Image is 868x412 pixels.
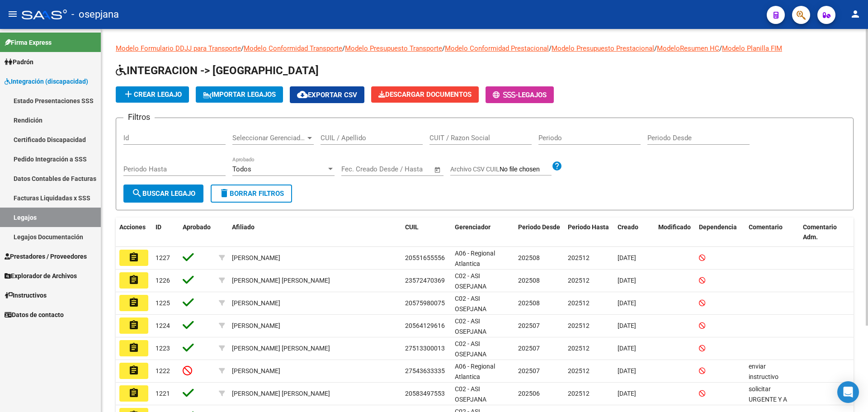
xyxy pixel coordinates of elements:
span: Padrón [5,57,33,67]
mat-icon: assignment [128,388,139,398]
button: IMPORTAR LEGAJOS [196,86,283,103]
span: [DATE] [618,345,636,352]
mat-icon: search [132,188,142,199]
datatable-header-cell: ID [152,218,179,247]
span: 202508 [518,277,540,284]
span: 202506 [518,390,540,397]
span: 202512 [568,322,590,329]
span: - osepjana [71,5,119,24]
span: Instructivos [5,290,47,300]
mat-icon: help [552,161,562,171]
div: [PERSON_NAME] [232,366,280,376]
span: Explorador de Archivos [5,271,77,281]
mat-icon: delete [219,188,230,199]
span: 20583497553 [405,390,445,397]
span: 20551655556 [405,254,445,261]
div: [PERSON_NAME] [232,321,280,331]
div: Open Intercom Messenger [837,381,859,403]
span: Dependencia [699,223,737,231]
span: 1225 [156,299,170,307]
mat-icon: assignment [128,297,139,308]
a: Modelo Presupuesto Transporte [345,44,442,52]
span: A06 - Regional Atlantica [455,363,495,380]
mat-icon: menu [7,9,18,19]
mat-icon: assignment [128,320,139,331]
mat-icon: cloud_download [297,89,308,100]
span: C02 - ASI OSEPJANA [455,317,486,335]
mat-icon: assignment [128,342,139,353]
span: 202508 [518,254,540,261]
h3: Filtros [123,111,155,123]
datatable-header-cell: CUIL [401,218,451,247]
a: Modelo Planilla FIM [722,44,782,52]
span: A06 - Regional Atlantica [455,250,495,267]
span: 202507 [518,345,540,352]
datatable-header-cell: Comentario Adm. [799,218,854,247]
span: Comentario Adm. [803,223,837,241]
span: Buscar Legajo [132,189,195,198]
span: Legajos [518,91,547,99]
span: Acciones [119,223,146,231]
span: Datos de contacto [5,310,64,320]
button: Open calendar [433,165,443,175]
datatable-header-cell: Aprobado [179,218,215,247]
span: IMPORTAR LEGAJOS [203,90,276,99]
span: 1227 [156,254,170,261]
span: Gerenciador [455,223,491,231]
span: 1222 [156,367,170,374]
button: Crear Legajo [116,86,189,103]
span: Seleccionar Gerenciador [232,134,306,142]
span: Afiliado [232,223,255,231]
div: [PERSON_NAME] [PERSON_NAME] [232,388,330,399]
span: 20564129616 [405,322,445,329]
span: Integración (discapacidad) [5,76,88,86]
span: ID [156,223,161,231]
span: Exportar CSV [297,91,357,99]
span: 202512 [568,345,590,352]
span: Borrar Filtros [219,189,284,198]
span: Creado [618,223,638,231]
span: 202507 [518,367,540,374]
div: [PERSON_NAME] [PERSON_NAME] [232,275,330,286]
span: CUIL [405,223,419,231]
input: Archivo CSV CUIL [500,166,552,174]
mat-icon: assignment [128,252,139,263]
span: Periodo Desde [518,223,560,231]
datatable-header-cell: Comentario [745,218,799,247]
span: 27513300013 [405,345,445,352]
datatable-header-cell: Periodo Hasta [564,218,614,247]
button: Buscar Legajo [123,185,203,203]
span: [DATE] [618,390,636,397]
button: Exportar CSV [290,86,364,103]
a: ModeloResumen HC [657,44,719,52]
datatable-header-cell: Afiliado [228,218,401,247]
span: 1226 [156,277,170,284]
span: 20575980075 [405,299,445,307]
span: Comentario [749,223,783,231]
a: Modelo Conformidad Transporte [244,44,342,52]
span: 202507 [518,322,540,329]
mat-icon: assignment [128,365,139,376]
span: 202508 [518,299,540,307]
span: C02 - ASI OSEPJANA [455,385,486,403]
span: Descargar Documentos [378,90,472,99]
span: [DATE] [618,277,636,284]
mat-icon: assignment [128,275,139,285]
datatable-header-cell: Acciones [116,218,152,247]
span: Firma Express [5,38,52,47]
mat-icon: person [850,9,861,19]
span: 202512 [568,277,590,284]
datatable-header-cell: Modificado [655,218,695,247]
span: Prestadores / Proveedores [5,251,87,261]
datatable-header-cell: Periodo Desde [514,218,564,247]
span: Todos [232,165,251,173]
span: 23572470369 [405,277,445,284]
span: Modificado [658,223,691,231]
span: [DATE] [618,367,636,374]
span: Periodo Hasta [568,223,609,231]
a: Modelo Presupuesto Prestacional [552,44,654,52]
span: C02 - ASI OSEPJANA [455,272,486,290]
span: 1223 [156,345,170,352]
span: - [493,91,518,99]
button: Descargar Documentos [371,86,479,103]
